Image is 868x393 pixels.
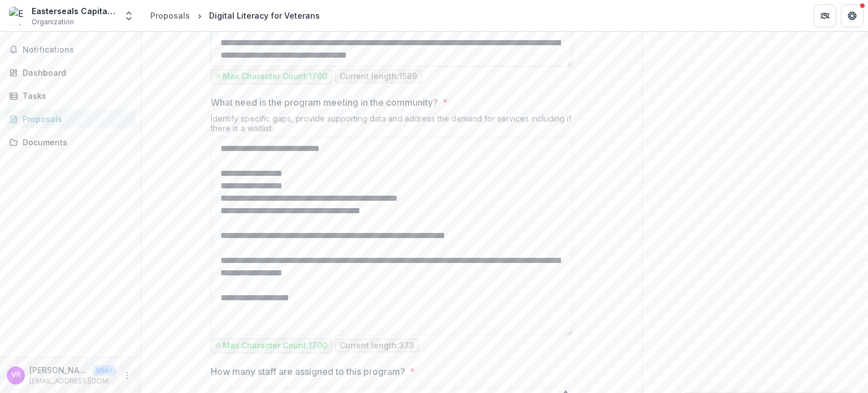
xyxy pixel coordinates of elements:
div: Dashboard [23,67,127,79]
img: Easterseals Capital Region & Eastern CT, Inc. [9,7,27,25]
a: Proposals [5,110,136,128]
div: Documents [23,136,127,148]
p: What need is the program meeting in the community? [211,96,438,109]
p: [EMAIL_ADDRESS][DOMAIN_NAME] [29,376,116,386]
div: Tasks [23,90,127,102]
button: Notifications [5,41,136,59]
p: Max Character Count: 1700 [223,341,327,351]
button: Get Help [841,5,863,27]
div: Digital Literacy for Veterans [209,10,320,21]
span: Notifications [23,45,132,55]
p: [PERSON_NAME] [29,364,88,376]
button: Open entity switcher [121,5,137,27]
nav: breadcrumb [146,7,324,24]
button: Partners [814,5,836,27]
div: Valerie Rodino [11,372,21,379]
div: Proposals [23,113,127,125]
span: Organization [32,17,74,27]
a: Documents [5,133,136,152]
p: Max Character Count: 1700 [223,72,327,81]
div: Proposals [150,10,190,21]
p: Current length: 373 [340,341,414,351]
p: Current length: 1589 [340,72,417,81]
p: User [93,365,116,375]
div: Easterseals Capital Region & [GEOGRAPHIC_DATA], Inc. [32,5,116,17]
a: Tasks [5,87,136,105]
a: Dashboard [5,63,136,82]
button: More [120,369,134,382]
div: Identify specific gaps, provide supporting data and address the demand for services including if ... [211,114,572,137]
a: Proposals [146,7,194,24]
p: How many staff are assigned to this program? [211,365,405,378]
